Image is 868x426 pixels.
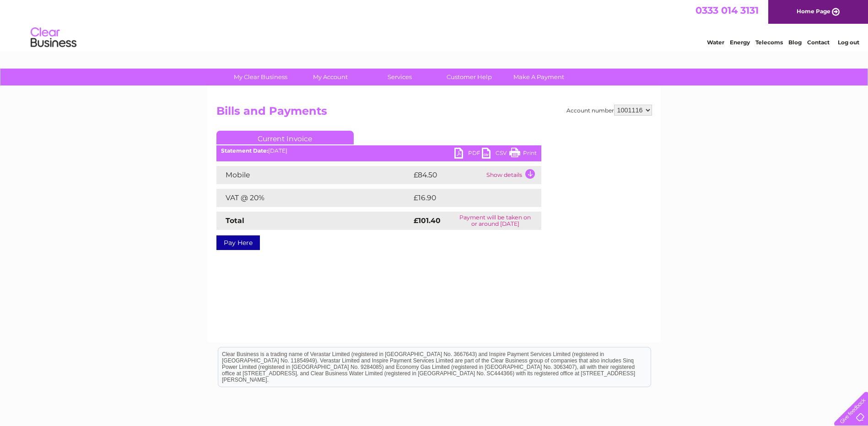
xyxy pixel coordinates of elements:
[838,39,859,46] a: Log out
[431,69,507,85] a: Customer Help
[226,216,244,225] strong: Total
[566,105,652,116] div: Account number
[454,148,482,161] a: PDF
[221,147,268,154] b: Statement Date:
[216,166,411,184] td: Mobile
[707,39,724,46] a: Water
[292,69,368,85] a: My Account
[216,189,411,207] td: VAT @ 20%
[807,39,830,46] a: Contact
[362,69,437,85] a: Services
[216,131,354,144] a: Current Invoice
[216,105,652,122] h2: Bills and Payments
[484,166,541,184] td: Show details
[411,189,523,207] td: £16.90
[411,166,484,184] td: £84.50
[414,216,441,225] strong: £101.40
[730,39,750,46] a: Energy
[755,39,783,46] a: Telecoms
[482,148,509,161] a: CSV
[216,235,260,250] a: Pay Here
[695,5,759,16] a: 0333 014 3131
[449,212,541,230] td: Payment will be taken on or around [DATE]
[788,39,802,46] a: Blog
[223,69,298,85] a: My Clear Business
[30,24,77,52] img: logo.png
[501,69,577,85] a: Make A Payment
[216,148,541,154] div: [DATE]
[509,148,537,161] a: Print
[218,5,651,44] div: Clear Business is a trading name of Verastar Limited (registered in [GEOGRAPHIC_DATA] No. 3667643...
